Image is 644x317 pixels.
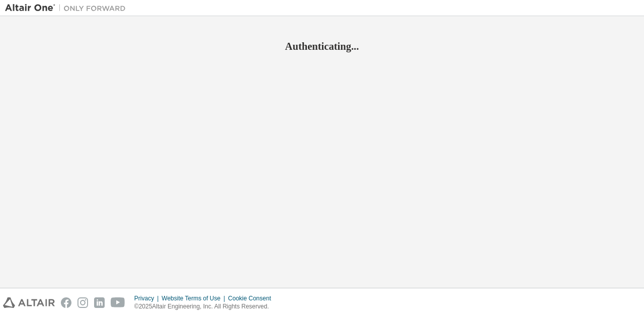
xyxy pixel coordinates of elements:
[228,294,277,302] div: Cookie Consent
[134,302,277,311] p: © 2025 Altair Engineering, Inc. All Rights Reserved.
[162,294,228,302] div: Website Terms of Use
[134,294,162,302] div: Privacy
[94,297,105,308] img: linkedin.svg
[77,297,88,308] img: instagram.svg
[5,3,131,13] img: Altair One
[111,297,125,308] img: youtube.svg
[3,297,55,308] img: altair_logo.svg
[5,40,639,53] h2: Authenticating...
[61,297,71,308] img: facebook.svg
